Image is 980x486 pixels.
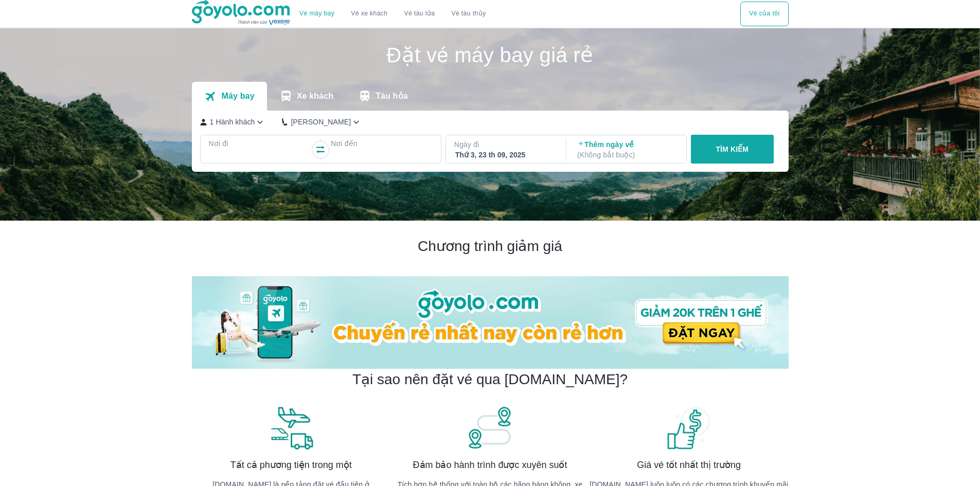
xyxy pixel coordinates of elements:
img: banner [666,405,712,451]
p: Nơi đi [209,138,311,149]
h1: Đặt vé máy bay giá rẻ [192,45,789,65]
p: TÌM KIẾM [716,144,749,154]
img: banner [268,405,314,451]
button: 1 Hành khách [200,117,266,128]
h2: Chương trình giảm giá [192,237,789,256]
p: Xe khách [297,91,333,101]
span: Giá vé tốt nhất thị trường [637,459,741,471]
img: banner-home [192,276,789,369]
div: transportation tabs [192,82,420,111]
p: Nơi đến [331,138,433,149]
p: 1 Hành khách [210,117,255,127]
h2: Tại sao nên đặt vé qua [DOMAIN_NAME]? [352,370,628,389]
img: banner [467,405,513,451]
p: ( Không bắt buộc ) [577,150,677,160]
a: Vé xe khách [351,10,387,17]
p: Máy bay [221,91,254,101]
span: Đảm bảo hành trình được xuyên suốt [413,459,567,471]
div: Thứ 3, 23 th 09, 2025 [455,150,555,160]
span: Tất cả phương tiện trong một [230,459,352,471]
p: Thêm ngày về [577,139,677,160]
button: Vé tàu thủy [443,2,494,26]
button: [PERSON_NAME] [282,117,362,128]
a: Vé máy bay [299,10,334,17]
a: Vé tàu lửa [396,2,443,26]
div: choose transportation mode [291,2,494,26]
button: Vé của tôi [740,2,788,26]
p: Tàu hỏa [376,91,408,101]
button: TÌM KIẾM [691,135,774,164]
p: Ngày đi [454,139,556,150]
div: choose transportation mode [740,2,788,26]
p: [PERSON_NAME] [291,117,351,127]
